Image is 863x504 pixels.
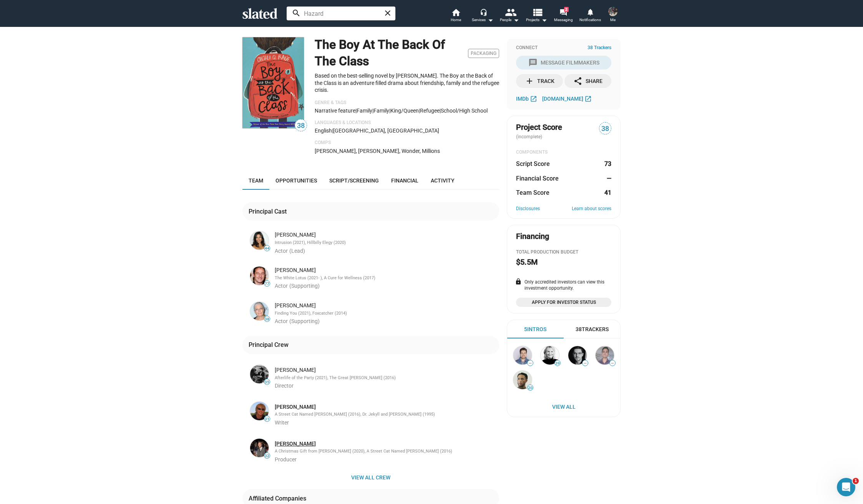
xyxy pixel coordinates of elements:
[573,76,583,86] mat-icon: share
[516,74,563,88] button: Track
[315,148,499,155] p: [PERSON_NAME], [PERSON_NAME], Wonder, Millions
[451,15,461,25] span: Home
[333,128,439,134] span: [GEOGRAPHIC_DATA], [GEOGRAPHIC_DATA]
[515,400,612,414] span: View All
[480,8,487,15] mat-icon: headset_mic
[516,96,529,102] span: IMDb
[564,7,569,12] span: 2
[853,478,859,484] span: 1
[608,7,617,16] img: Tim Viola
[441,108,488,114] span: school/high school
[440,108,441,114] span: |
[526,15,547,25] span: Projects
[250,439,269,457] img: ADAM ROLSTON
[515,278,522,285] mat-icon: lock
[315,108,355,114] span: Narrative feature
[505,7,516,18] mat-icon: people
[486,15,495,25] mat-icon: arrow_drop_down
[383,8,392,18] mat-icon: close
[250,231,269,250] img: Freida Pinto
[516,56,611,70] button: Message Filmmakers
[275,366,498,374] div: [PERSON_NAME]
[264,417,270,421] span: 31
[275,240,498,246] div: Intrusion (2021), Hillbilly Elegy (2020)
[390,108,419,114] span: king/queen
[554,15,573,25] span: Messaging
[564,74,611,88] button: Share
[315,100,499,106] p: Genre & Tags
[372,108,373,114] span: |
[610,15,616,25] span: Me
[275,412,498,418] div: A Street Cat Named [PERSON_NAME] (2016), Dr. Jekyll and [PERSON_NAME] (1995)
[250,365,269,383] img: Stephen Herek
[599,124,611,134] span: 38
[516,160,550,168] dt: Script Score
[524,326,546,333] div: 5 Intros
[275,440,316,448] a: [PERSON_NAME]
[541,346,559,365] img: Shelly B...
[275,302,498,309] div: [PERSON_NAME]
[315,140,499,146] p: Comps
[559,8,567,16] mat-icon: forum
[389,108,390,114] span: |
[373,108,389,114] span: family
[264,246,270,251] span: 44
[516,45,611,51] div: Connect
[516,249,611,255] div: Total Production budget
[469,8,496,25] button: Services
[269,171,323,190] a: Opportunities
[513,371,532,389] img: Kristian D...
[577,8,604,25] a: Notifications
[275,311,498,317] div: Finding You (2021), Foxcatcher (2014)
[516,94,539,103] a: IMDb
[242,471,499,484] button: View all crew
[521,298,607,306] span: Apply for Investor Status
[420,108,440,114] span: refugee
[249,494,309,502] div: Affiliated Companies
[250,302,269,320] img: Vanessa Redgrave
[275,231,498,239] div: [PERSON_NAME]
[555,361,560,366] span: 39
[516,149,611,156] div: COMPONENTS
[516,174,559,182] dt: Financial Score
[516,134,544,139] span: (incomplete)
[516,279,611,292] div: Only accredited investors can view this investment opportunity.
[579,15,601,25] span: Notifications
[425,171,461,190] a: Activity
[516,257,538,267] h2: $5.5M
[604,174,611,182] dd: —
[468,49,499,58] span: Packaging
[500,15,519,25] div: People
[573,74,602,88] div: Share
[315,120,499,126] p: Languages & Locations
[275,267,498,274] div: [PERSON_NAME]
[516,206,540,212] a: Disclosures
[528,56,599,70] div: Message Filmmakers
[586,8,594,15] mat-icon: notifications
[275,449,498,454] div: A Christmas Gift from [PERSON_NAME] (2020), A Street Cat Named [PERSON_NAME] (2016)
[523,8,550,25] button: Projects
[357,108,372,114] span: Family
[249,471,493,484] span: View all crew
[355,108,357,114] span: |
[264,454,270,458] span: 32
[516,189,549,197] dt: Team Score
[516,122,562,133] span: Project Score
[572,206,611,212] a: Learn about scores
[289,283,320,289] span: (Supporting)
[509,400,619,414] a: View All
[513,346,532,365] img: Dennis N...
[568,346,587,365] img: Philipp Mair V...
[550,8,577,25] a: 2Messaging
[532,7,543,18] mat-icon: view_list
[528,386,533,390] span: 20
[525,74,554,88] div: Track
[332,128,333,134] span: |
[242,171,269,190] a: Team
[584,95,592,102] mat-icon: open_in_new
[264,317,270,322] span: 38
[516,298,611,307] a: Apply for Investor Status
[496,8,523,25] button: People
[604,189,611,197] dd: 41
[275,456,297,463] span: Producer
